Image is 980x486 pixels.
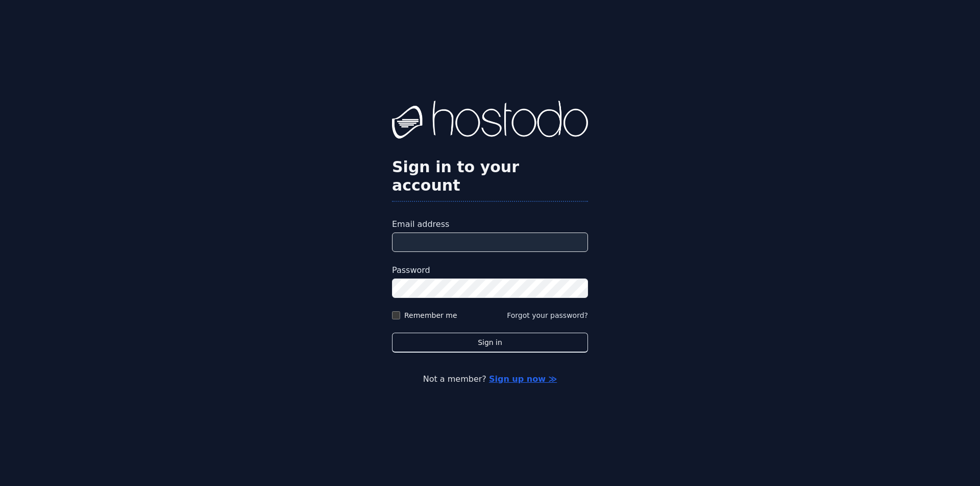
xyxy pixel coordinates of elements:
[392,333,588,353] button: Sign in
[392,218,588,230] label: Email address
[392,158,588,195] h2: Sign in to your account
[392,101,588,142] img: Hostodo
[49,373,931,385] p: Not a member?
[507,310,588,320] button: Forgot your password?
[392,264,588,276] label: Password
[404,310,457,320] label: Remember me
[489,374,557,384] a: Sign up now ≫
